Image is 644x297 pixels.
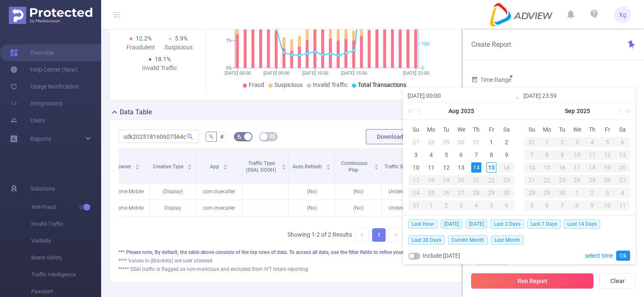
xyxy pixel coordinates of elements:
div: 18 [424,175,439,185]
div: Sort [374,163,379,168]
div: 14 [524,162,539,173]
div: 12 [600,150,615,160]
i: icon: caret-up [374,163,379,165]
div: 15 [539,162,555,173]
td: September 18, 2025 [585,161,600,174]
button: Download PDF [366,129,427,144]
th: Wed [454,123,469,136]
tspan: 70K [421,41,429,47]
td: September 1, 2025 [424,199,439,212]
td: September 21, 2025 [524,174,539,186]
span: Create Report [471,40,511,49]
div: 25 [585,175,600,185]
div: 21 [524,175,539,185]
div: 27 [454,188,469,198]
div: 13 [456,162,466,173]
td: September 12, 2025 [600,148,615,161]
a: 2025 [576,103,591,119]
span: Continuous Play [341,160,368,173]
div: 26 [439,188,454,198]
i: icon: caret-up [326,163,331,165]
td: September 13, 2025 [615,148,630,161]
td: July 29, 2025 [439,136,454,148]
td: October 6, 2025 [539,199,555,212]
p: (No) [335,200,381,216]
a: Aug [448,103,460,119]
div: 29 [441,137,451,147]
td: August 21, 2025 [469,174,484,186]
td: September 5, 2025 [484,199,499,212]
i: icon: caret-down [223,166,228,169]
span: We [454,126,469,133]
tspan: [DATE] 00:00 [225,70,251,76]
div: 28 [524,188,539,198]
td: September 15, 2025 [539,161,555,174]
a: Last year (Control + left) [406,103,417,119]
div: Sort [135,163,140,168]
div: Suspicious [160,43,198,52]
span: Xg [619,6,626,23]
span: Last Hour [408,219,437,229]
img: Protected Media [9,7,92,24]
span: 18.1% [155,56,171,62]
span: 12.2% [136,35,152,42]
a: Users [10,112,45,129]
td: September 4, 2025 [469,199,484,212]
span: Auto Refresh [292,164,323,170]
td: September 17, 2025 [570,161,585,174]
div: 30 [499,188,514,198]
div: 2 [439,200,454,211]
i: icon: left [360,232,365,238]
div: 26 [600,175,615,185]
a: Overview [10,44,54,61]
div: 22 [484,175,499,185]
td: August 7, 2025 [469,148,484,161]
div: 20 [454,175,469,185]
td: September 20, 2025 [615,161,630,174]
div: 24 [408,188,424,198]
div: 3 [454,200,469,211]
div: 10 [570,150,585,160]
span: Traffic Source [384,164,417,170]
span: Sa [499,126,514,133]
td: September 5, 2025 [600,136,615,148]
td: September 29, 2025 [539,186,555,199]
h2: Data Table [120,107,152,117]
td: September 8, 2025 [539,148,555,161]
div: 27 [615,175,630,185]
input: Search... [118,130,199,143]
span: Sa [615,126,630,133]
th: Tue [555,123,570,136]
div: 6 [539,200,555,211]
th: Fri [484,123,499,136]
td: October 3, 2025 [600,186,615,199]
div: Sort [281,163,286,168]
tspan: [DATE] 15:00 [341,70,367,76]
i: icon: caret-down [326,166,331,169]
div: Invalid Traffic [141,64,179,73]
div: 18 [585,162,600,173]
th: Tue [439,123,454,136]
div: 30 [555,188,570,198]
div: 27 [411,137,421,147]
td: July 30, 2025 [454,136,469,148]
div: 5 [524,200,539,211]
td: September 23, 2025 [555,174,570,186]
a: Sep [564,103,576,119]
td: September 28, 2025 [524,186,539,199]
div: 29 [539,188,555,198]
span: Mo [539,126,555,133]
div: 16 [555,162,570,173]
span: Invalid Traffic [31,216,101,232]
td: August 3, 2025 [408,148,424,161]
td: October 9, 2025 [585,199,600,212]
span: App [210,164,220,170]
div: 3 [600,188,615,198]
td: July 28, 2025 [424,136,439,148]
span: Tu [439,126,454,133]
tspan: [DATE] 05:00 [263,70,289,76]
span: Th [585,126,600,133]
span: Time Range [471,76,511,83]
div: 21 [469,175,484,185]
a: Next year (Control + right) [621,103,632,119]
